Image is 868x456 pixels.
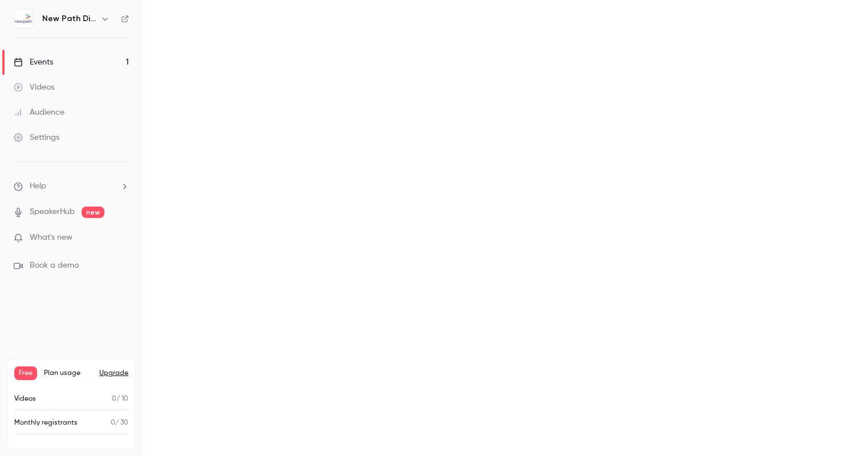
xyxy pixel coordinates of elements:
[111,418,128,428] p: / 30
[112,396,116,402] span: 0
[30,232,72,244] span: What's new
[14,394,36,404] p: Videos
[14,82,54,93] div: Videos
[44,369,92,378] span: Plan usage
[14,180,129,192] li: help-dropdown-opener
[14,418,78,428] p: Monthly registrants
[99,369,128,378] button: Upgrade
[14,57,53,68] div: Events
[14,10,33,28] img: New Path Digital
[14,107,64,118] div: Audience
[14,132,59,143] div: Settings
[30,206,75,218] a: SpeakerHub
[82,207,104,218] span: new
[111,419,115,426] span: 0
[14,366,37,380] span: Free
[30,180,46,192] span: Help
[112,394,128,404] p: / 10
[42,13,96,25] h6: New Path Digital
[30,260,79,272] span: Book a demo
